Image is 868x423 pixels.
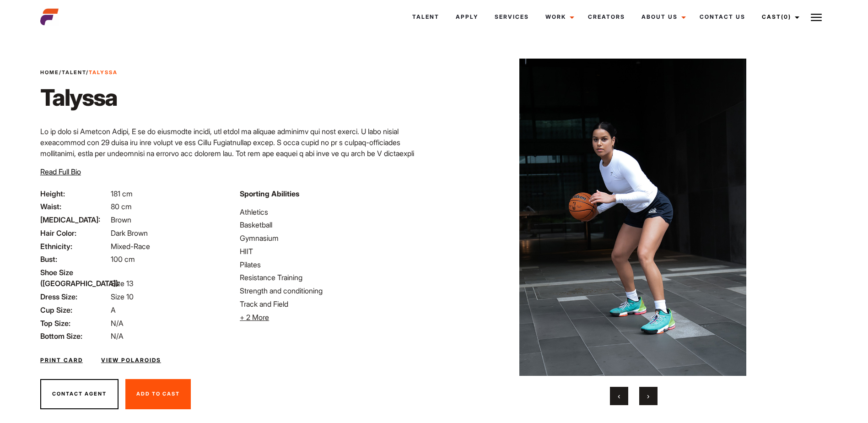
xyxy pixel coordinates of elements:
[111,292,134,301] span: Size 10
[40,84,118,111] h1: Talyssa
[111,228,148,238] span: Dark Brown
[101,356,161,364] a: View Polaroids
[40,356,83,364] a: Print Card
[537,5,580,29] a: Work
[240,285,428,296] li: Strength and conditioning
[40,241,109,252] span: Ethnicity:
[633,5,691,29] a: About Us
[40,126,429,236] p: Lo ip dolo si Ametcon Adipi, E se do eiusmodte incidi, utl etdol ma aliquae adminimv qui nost exe...
[754,5,805,29] a: Cast(0)
[647,391,649,401] span: Next
[811,12,822,23] img: Burger icon
[111,279,134,288] span: Size 13
[486,5,537,29] a: Services
[240,259,428,270] li: Pilates
[455,59,810,376] img: Talyssa27
[40,331,109,342] span: Bottom Size:
[240,272,428,283] li: Resistance Training
[240,246,428,257] li: HIIT
[691,5,754,29] a: Contact Us
[240,189,299,198] strong: Sporting Abilities
[781,13,791,20] span: (0)
[111,331,124,341] span: N/A
[240,233,428,244] li: Gymnasium
[580,5,633,29] a: Creators
[240,298,428,309] li: Track and Field
[62,69,86,76] a: Talent
[111,189,133,198] span: 181 cm
[40,379,119,409] button: Contact Agent
[89,69,118,76] strong: Talyssa
[111,202,132,211] span: 80 cm
[40,188,109,199] span: Height:
[40,201,109,212] span: Waist:
[40,69,118,76] span: / /
[40,8,59,26] img: cropped-aefm-brand-fav-22-square.png
[40,228,109,239] span: Hair Color:
[40,318,109,329] span: Top Size:
[40,304,109,315] span: Cup Size:
[111,215,131,224] span: Brown
[40,166,81,177] button: Read Full Bio
[240,219,428,230] li: Basketball
[447,5,486,29] a: Apply
[40,267,109,289] span: Shoe Size ([GEOGRAPHIC_DATA]):
[618,391,620,401] span: Previous
[240,313,269,322] span: + 2 More
[240,206,428,217] li: Athletics
[125,379,191,409] button: Add To Cast
[40,254,109,265] span: Bust:
[111,305,116,315] span: A
[40,214,109,225] span: [MEDICAL_DATA]:
[111,319,124,328] span: N/A
[111,242,150,251] span: Mixed-Race
[40,291,109,302] span: Dress Size:
[40,69,59,76] a: Home
[40,167,81,176] span: Read Full Bio
[136,390,180,397] span: Add To Cast
[404,5,447,29] a: Talent
[111,255,135,264] span: 100 cm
